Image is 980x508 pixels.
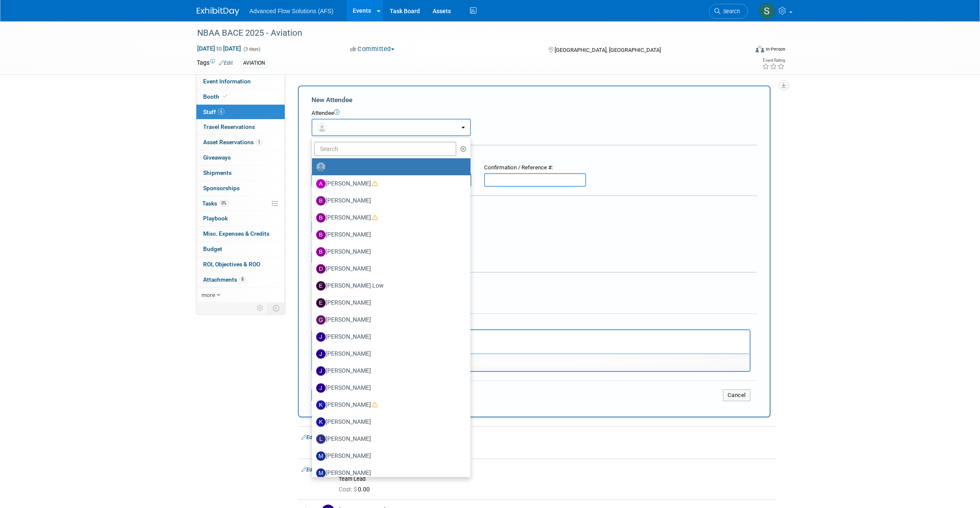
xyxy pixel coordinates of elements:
span: (3 days) [243,46,261,52]
a: Shipments [196,166,285,180]
img: B.jpg [316,213,326,223]
img: G.jpg [316,315,326,325]
a: Search [709,4,748,19]
span: Booth [203,93,229,100]
label: [PERSON_NAME] [316,466,462,480]
a: Giveaways [196,150,285,165]
label: [PERSON_NAME] [316,296,462,310]
a: Booth [196,89,285,104]
img: A.jpg [316,179,326,188]
img: J.jpg [316,383,326,393]
label: [PERSON_NAME] [316,381,462,395]
a: Event Information [196,74,285,89]
div: In-Person [765,46,785,52]
label: [PERSON_NAME] [316,415,462,429]
label: [PERSON_NAME] [316,313,462,327]
div: Event Rating [762,58,785,63]
td: Personalize Event Tab Strip [253,303,268,314]
a: Attachments8 [196,272,285,287]
a: Asset Reservations1 [196,135,285,150]
label: [PERSON_NAME] [316,194,462,208]
label: [PERSON_NAME] [316,449,462,463]
span: Budget [203,245,222,252]
div: [PERSON_NAME] [339,466,773,474]
img: ExhibitDay [197,7,239,16]
label: [PERSON_NAME] [316,364,462,378]
img: L.jpg [316,434,326,444]
a: Edit [301,467,315,473]
img: B.jpg [316,230,326,240]
img: K.jpg [316,400,326,410]
span: [DATE] [DATE] [197,45,241,52]
label: [PERSON_NAME] [316,245,462,259]
a: Playbook [196,211,285,226]
img: Unassigned-User-Icon.png [316,162,326,171]
span: Advanced Flow Solutions (AFS) [249,8,334,14]
td: Toggle Event Tabs [268,303,285,314]
a: Tasks0% [196,196,285,211]
span: [GEOGRAPHIC_DATA], [GEOGRAPHIC_DATA] [555,47,661,53]
img: J.jpg [316,349,326,359]
span: 8 [239,276,246,283]
button: Committed [347,45,398,54]
label: [PERSON_NAME] [316,347,462,361]
span: 6 [218,108,224,115]
img: M.jpg [316,451,326,461]
img: M.jpg [316,468,326,478]
img: J.jpg [316,332,326,342]
img: D.jpg [316,264,326,274]
label: [PERSON_NAME] Low [316,279,462,293]
div: [PERSON_NAME] [339,434,773,442]
div: Registration / Ticket Info (optional) [312,151,757,160]
div: AVIATION [241,59,268,68]
span: Shipments [203,169,232,176]
label: [PERSON_NAME] [316,262,462,276]
a: Sponsorships [196,181,285,196]
div: Misc. Attachments & Notes [312,278,757,287]
label: [PERSON_NAME] [316,211,462,225]
div: Event Format [698,44,785,57]
span: 0.00 [339,486,373,493]
input: Search [314,142,456,156]
img: K.jpg [316,417,326,427]
span: Attachments [203,276,246,283]
div: Confirmation / Reference #: [484,164,586,172]
div: NBAA BACE 2025 - Aviation [194,26,735,41]
a: Edit [219,60,233,66]
span: Sponsorships [203,185,240,191]
img: B.jpg [316,247,326,257]
span: Cost: $ [339,486,358,493]
button: Cancel [723,389,751,401]
img: E.jpg [316,298,326,308]
img: E.jpg [316,281,326,291]
a: Misc. Expenses & Credits [196,226,285,241]
a: Travel Reservations [196,120,285,134]
span: ROI, Objectives & ROO [203,261,260,268]
span: Event Information [203,78,251,85]
span: Asset Reservations [203,139,262,146]
label: [PERSON_NAME] [316,330,462,344]
img: B.jpg [316,196,326,205]
span: Tasks [202,200,229,207]
td: Tags [197,58,233,68]
span: Misc. Expenses & Credits [203,230,269,237]
div: Team Lead [339,476,773,482]
a: more [196,288,285,303]
span: Giveaways [203,154,231,161]
div: Attendee [312,109,757,117]
a: Staff6 [196,105,285,120]
label: [PERSON_NAME] [316,177,462,191]
a: Budget [196,242,285,257]
a: ROI, Objectives & ROO [196,257,285,272]
span: Search [720,8,740,14]
div: Cost: [312,203,757,211]
label: [PERSON_NAME] [316,432,462,446]
i: Booth reservation complete [223,94,227,99]
span: 1 [256,139,262,146]
span: to [215,45,223,52]
img: Steve McAnally [759,3,775,19]
span: 0% [219,200,229,206]
img: J.jpg [316,366,326,376]
a: Edit [301,434,315,440]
